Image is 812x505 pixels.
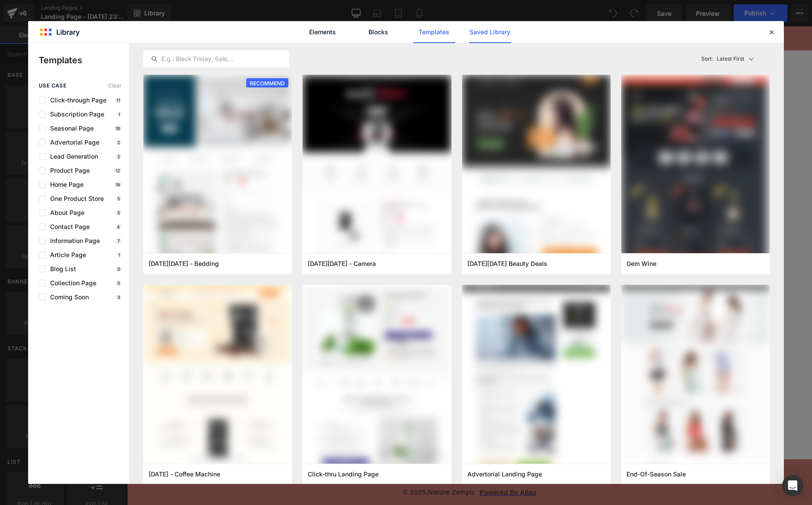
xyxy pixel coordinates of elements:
[108,83,122,89] span: Clear
[701,56,713,62] span: Sort:
[163,3,197,21] a: Contact
[116,210,122,215] p: 5
[117,252,122,258] p: 1
[51,3,80,21] a: Home
[85,8,111,16] span: Buy Now
[46,139,99,146] span: Advertorial Page
[39,83,66,89] span: use case
[114,126,122,131] p: 18
[467,470,542,478] span: Advertorial Landing Page
[122,8,158,16] span: All Products
[144,54,288,64] input: E.g.: Black Friday, Sale,...
[46,153,98,160] span: Lead Generation
[46,251,86,258] span: Article Page
[246,78,288,88] span: RECOMMEND
[116,196,122,201] p: 5
[46,223,90,230] span: Contact Page
[469,21,511,43] a: Saved Library
[46,195,104,202] span: One Product Store
[353,462,409,469] small: Powered By Atlas
[302,21,343,43] a: Elements
[115,224,122,229] p: 4
[782,475,803,496] div: Open Intercom Messenger
[308,470,379,478] span: Click-thru Landing Page
[116,140,122,145] p: 2
[116,266,122,272] p: 0
[717,55,744,63] p: Latest First
[698,50,770,68] button: Latest FirstSort:Latest First
[168,8,191,16] span: Contact
[276,460,348,472] small: © 2025,
[116,238,122,243] p: 7
[46,265,76,272] span: Blog List
[462,75,611,275] img: bb39deda-7990-40f7-8e83-51ac06fbe917.png
[46,181,84,188] span: Home Page
[117,3,163,21] a: All Products
[413,21,455,43] a: Templates
[575,2,595,22] summary: Search
[301,462,348,469] a: Nature Zempic
[116,294,122,300] p: 3
[626,470,686,478] span: End-Of-Season Sale
[303,192,382,209] a: Explore Template
[626,260,656,268] span: Gem Wine
[149,260,219,268] span: Cyber Monday - Bedding
[357,21,399,43] a: Blocks
[115,98,122,103] p: 11
[222,89,463,99] p: Start building your page
[319,6,363,18] img: Nature Zempic
[117,112,122,117] p: 1
[57,8,74,16] span: Home
[46,111,104,118] span: Subscription Page
[114,168,122,173] p: 12
[46,237,100,244] span: Information Page
[222,216,463,222] p: or Drag & Drop elements from left sidebar
[39,54,129,67] p: Templates
[46,280,96,287] span: Collection Page
[308,260,376,268] span: Black Friday - Camera
[80,3,117,21] a: Buy Now
[353,460,409,472] a: Powered By Atlas
[467,260,547,268] span: Black Friday Beauty Deals
[621,75,770,275] img: 415fe324-69a9-4270-94dc-8478512c9daa.png
[149,470,220,478] span: Thanksgiving - Coffee Machine
[46,97,106,104] span: Click-through Page
[46,167,90,174] span: Product Page
[46,209,84,216] span: About Page
[46,125,94,132] span: Seasonal Page
[114,182,122,187] p: 18
[46,294,89,301] span: Coming Soon
[116,280,122,286] p: 5
[116,154,122,159] p: 2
